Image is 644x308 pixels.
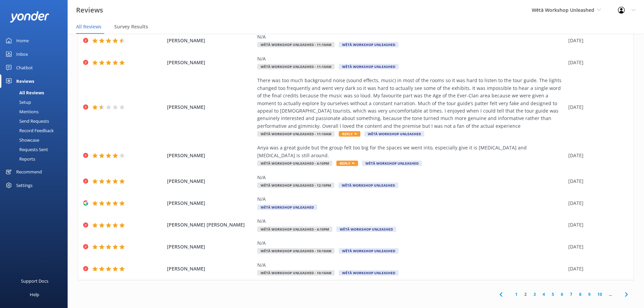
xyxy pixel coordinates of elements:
[167,152,254,159] span: [PERSON_NAME]
[257,77,565,130] div: There was too much background noise (sound effects, music) in most of the rooms so it was hard to...
[167,221,254,229] span: [PERSON_NAME] [PERSON_NAME]
[167,177,254,185] span: [PERSON_NAME]
[4,135,68,145] a: Showcase
[4,145,48,154] div: Requests Sent
[362,161,422,166] span: Wētā Workshop Unleashed
[594,291,605,298] a: 10
[557,291,567,298] a: 6
[30,288,39,301] div: Help
[336,161,358,166] span: Reply
[257,270,335,276] span: Wētā Workshop Unleashed - 10:10am
[568,221,625,229] div: [DATE]
[257,195,565,203] div: N/A
[114,23,148,30] span: Survey Results
[568,177,625,185] div: [DATE]
[16,34,29,47] div: Home
[576,291,585,298] a: 8
[568,243,625,251] div: [DATE]
[257,33,565,41] div: N/A
[10,11,49,22] img: yonder-white-logo.png
[568,152,625,159] div: [DATE]
[16,165,42,179] div: Recommend
[4,97,31,107] div: Setup
[4,107,39,116] div: Mentions
[16,179,32,192] div: Settings
[336,227,396,232] span: Wētā Workshop Unleashed
[4,88,68,97] a: All Reviews
[76,23,101,30] span: All Reviews
[4,154,35,164] div: Reports
[364,131,424,137] span: Wētā Workshop Unleashed
[4,88,44,97] div: All Reviews
[257,248,335,254] span: Wētā Workshop Unleashed - 10:10am
[4,154,68,164] a: Reports
[539,291,548,298] a: 4
[339,42,399,47] span: Wētā Workshop Unleashed
[257,239,565,247] div: N/A
[568,199,625,207] div: [DATE]
[548,291,557,298] a: 5
[512,291,521,298] a: 1
[257,64,335,69] span: Wētā Workshop Unleashed - 11:10am
[257,42,335,47] span: Wētā Workshop Unleashed - 11:10am
[257,174,565,181] div: N/A
[521,291,530,298] a: 2
[4,97,68,107] a: Setup
[257,144,565,159] div: Anya was a great guide but the group felt too big for the spaces we went into, especially give it...
[4,107,68,116] a: Mentions
[4,116,68,126] a: Send Requests
[4,126,54,135] div: Record Feedback
[167,243,254,251] span: [PERSON_NAME]
[568,265,625,273] div: [DATE]
[257,205,317,210] span: Wētā Workshop Unleashed
[257,131,335,137] span: Wētā Workshop Unleashed - 11:10am
[532,7,594,13] span: Wētā Workshop Unleashed
[167,199,254,207] span: [PERSON_NAME]
[339,248,399,254] span: Wētā Workshop Unleashed
[568,103,625,111] div: [DATE]
[257,227,332,232] span: Wētā Workshop Unleashed - 4:10pm
[16,61,33,74] div: Chatbot
[16,74,34,88] div: Reviews
[338,183,398,188] span: Wētā Workshop Unleashed
[167,103,254,111] span: [PERSON_NAME]
[585,291,594,298] a: 9
[4,116,49,126] div: Send Requests
[76,5,103,16] h3: Reviews
[530,291,539,298] a: 3
[167,37,254,44] span: [PERSON_NAME]
[605,291,615,298] span: ...
[567,291,576,298] a: 7
[568,59,625,66] div: [DATE]
[167,265,254,273] span: [PERSON_NAME]
[339,131,360,137] span: Reply
[4,126,68,135] a: Record Feedback
[257,217,565,225] div: N/A
[568,37,625,44] div: [DATE]
[257,183,334,188] span: Wētā Workshop Unleashed - 12:10pm
[16,47,28,61] div: Inbox
[257,161,332,166] span: Wētā Workshop Unleashed - 4:10pm
[167,59,254,66] span: [PERSON_NAME]
[339,64,399,69] span: Wētā Workshop Unleashed
[4,135,39,145] div: Showcase
[4,145,68,154] a: Requests Sent
[257,55,565,63] div: N/A
[21,274,48,288] div: Support Docs
[339,270,399,276] span: Wētā Workshop Unleashed
[257,261,565,269] div: N/A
